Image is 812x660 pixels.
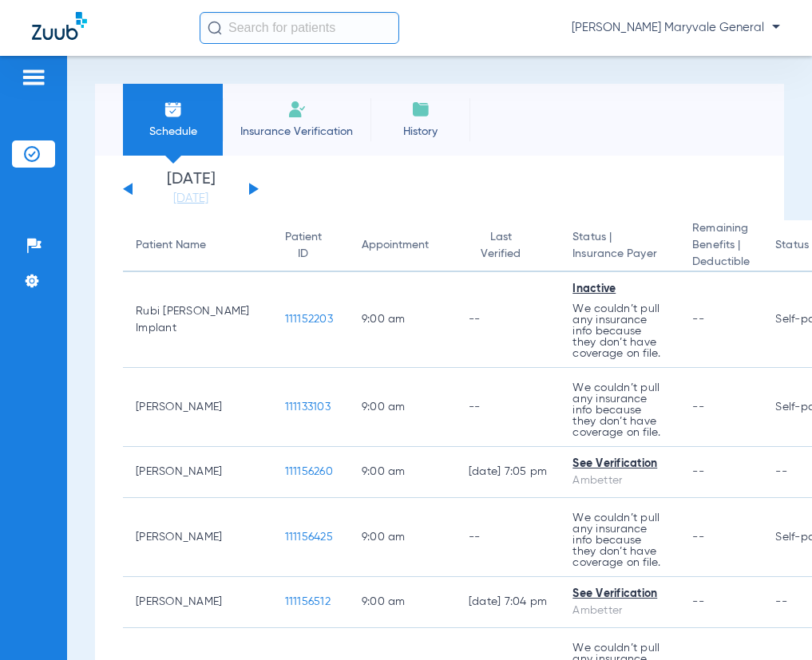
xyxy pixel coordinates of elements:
img: Manual Insurance Verification [287,100,307,119]
td: 9:00 AM [349,272,456,368]
td: Rubi [PERSON_NAME] Implant [123,272,272,368]
td: 9:00 AM [349,577,456,628]
img: Zuub Logo [32,12,87,40]
div: Last Verified [469,229,533,263]
li: [DATE] [143,172,239,207]
span: Deductible [692,254,750,271]
td: -- [456,272,560,368]
p: We couldn’t pull any insurance info because they don’t have coverage on file. [572,303,667,359]
span: Insurance Payer [572,246,667,263]
span: -- [692,314,704,325]
span: -- [692,532,704,543]
div: Appointment [362,237,429,254]
td: -- [456,498,560,577]
span: 111156425 [285,532,333,543]
td: [PERSON_NAME] [123,577,272,628]
div: Patient Name [136,237,259,254]
img: Schedule [164,100,183,119]
td: -- [456,368,560,447]
div: Patient Name [136,237,206,254]
span: 111152203 [285,314,333,325]
div: Ambetter [572,472,667,489]
span: -- [692,596,704,607]
span: 111156512 [285,596,331,607]
td: 9:00 AM [349,447,456,498]
div: See Verification [572,586,667,603]
img: History [411,100,430,119]
div: Last Verified [469,229,548,263]
div: Patient ID [285,229,322,263]
span: [PERSON_NAME] Maryvale General [572,20,780,36]
div: See Verification [572,456,667,472]
img: Search Icon [208,21,222,35]
span: Insurance Verification [235,124,358,140]
img: hamburger-icon [21,68,46,87]
td: [DATE] 7:04 PM [456,577,560,628]
input: Search for patients [200,12,399,44]
td: 9:00 AM [349,368,456,447]
div: Inactive [572,281,667,298]
a: [DATE] [143,191,239,207]
div: Patient ID [285,229,336,263]
span: Schedule [135,124,211,140]
th: Remaining Benefits | [679,220,762,272]
span: 111156260 [285,466,333,477]
p: We couldn’t pull any insurance info because they don’t have coverage on file. [572,512,667,568]
th: Status | [560,220,679,272]
div: Ambetter [572,603,667,619]
span: History [382,124,458,140]
td: [PERSON_NAME] [123,368,272,447]
span: -- [692,401,704,413]
div: Appointment [362,237,443,254]
td: [DATE] 7:05 PM [456,447,560,498]
span: -- [692,466,704,477]
td: 9:00 AM [349,498,456,577]
p: We couldn’t pull any insurance info because they don’t have coverage on file. [572,382,667,438]
td: [PERSON_NAME] [123,498,272,577]
span: 111133103 [285,401,331,413]
td: [PERSON_NAME] [123,447,272,498]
